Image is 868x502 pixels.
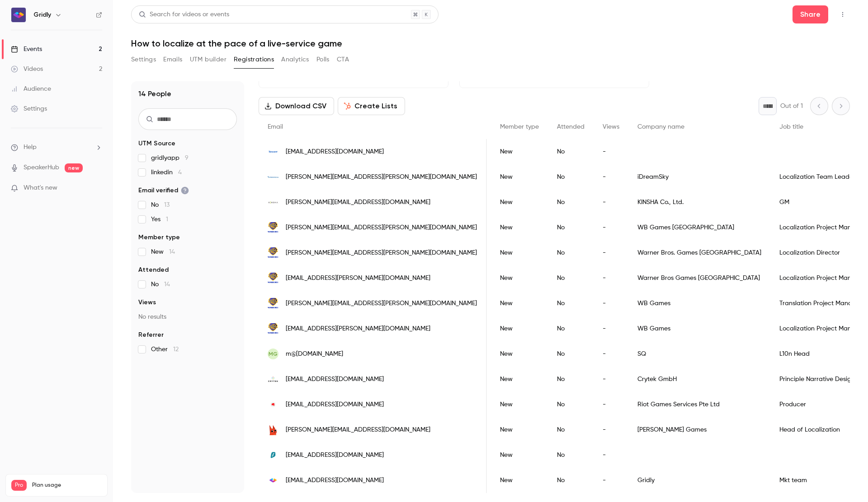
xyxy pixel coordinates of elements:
[11,45,42,54] div: Events
[548,417,594,442] div: No
[548,367,594,392] div: No
[286,198,430,207] span: [PERSON_NAME][EMAIL_ADDRESS][DOMAIN_NAME]
[268,172,278,182] img: idreamsky.com
[11,65,43,74] div: Videos
[628,190,770,215] div: KINSHA Co., Ltd.
[491,392,548,417] div: New
[185,155,189,161] span: 9
[131,52,156,67] button: Settings
[594,215,628,240] div: -
[151,280,170,289] span: No
[594,291,628,316] div: -
[628,468,770,493] div: Gridly
[548,139,594,164] div: No
[594,367,628,392] div: -
[139,10,229,19] div: Search for videos or events
[268,124,283,130] span: Email
[169,249,175,255] span: 14
[151,168,182,177] span: linkedin
[286,172,477,182] span: [PERSON_NAME][EMAIL_ADDRESS][PERSON_NAME][DOMAIN_NAME]
[337,52,349,67] button: CTA
[594,442,628,468] div: -
[269,350,278,358] span: MG
[163,52,182,67] button: Emails
[780,102,803,111] p: Out of 1
[548,215,594,240] div: No
[268,221,278,233] img: wbgames.com
[286,476,384,485] span: [EMAIL_ADDRESS][DOMAIN_NAME]
[286,147,384,157] span: [EMAIL_ADDRESS][DOMAIN_NAME]
[24,23,99,31] div: Domain: [DOMAIN_NAME]
[268,450,278,460] img: surfsharkteam.com
[637,124,684,130] span: Company name
[24,52,32,60] img: tab_domain_overview_orange.svg
[268,322,278,335] img: wbgames.com
[138,265,169,274] span: Attended
[11,480,27,491] span: Pro
[548,240,594,265] div: No
[14,14,22,22] img: logo_orange.svg
[173,346,179,353] span: 12
[24,163,59,172] a: SpeakerHub
[234,52,274,67] button: Registrations
[491,468,548,493] div: New
[268,197,278,208] img: kinsha.co.jp
[268,400,278,409] img: riotgames.com
[34,53,81,59] div: Domain Overview
[628,316,770,341] div: WB Games
[779,124,803,130] span: Job title
[491,139,548,164] div: New
[603,124,619,130] span: Views
[548,265,594,291] div: No
[268,246,278,259] img: wbgames.com
[151,215,168,224] span: Yes
[491,316,548,341] div: New
[628,291,770,316] div: WB Games
[594,190,628,215] div: -
[491,215,548,240] div: New
[628,215,770,240] div: WB Games [GEOGRAPHIC_DATA]
[138,88,171,99] h1: 14 People
[90,52,97,60] img: tab_keywords_by_traffic_grey.svg
[491,240,548,265] div: New
[628,367,770,392] div: Crytek GmbH
[259,97,334,115] button: Download CSV
[628,265,770,291] div: Warner Bros Games [GEOGRAPHIC_DATA]
[491,291,548,316] div: New
[286,299,477,308] span: [PERSON_NAME][EMAIL_ADDRESS][PERSON_NAME][DOMAIN_NAME]
[286,248,477,258] span: [PERSON_NAME][EMAIL_ADDRESS][PERSON_NAME][DOMAIN_NAME]
[151,345,179,354] span: Other
[268,297,278,309] img: wbgames.com
[11,84,51,93] div: Audience
[24,143,37,152] span: Help
[281,52,309,67] button: Analytics
[11,143,102,152] li: help-dropdown-opener
[338,97,405,115] button: Create Lists
[24,183,57,193] span: What's new
[138,233,180,242] span: Member type
[286,400,384,409] span: [EMAIL_ADDRESS][DOMAIN_NAME]
[594,265,628,291] div: -
[491,417,548,442] div: New
[151,247,175,256] span: New
[548,468,594,493] div: No
[268,272,278,284] img: wbgames.com
[548,291,594,316] div: No
[628,240,770,265] div: Warner Bros. Games [GEOGRAPHIC_DATA]
[11,104,47,113] div: Settings
[268,424,278,435] img: belkatechnologies.com
[628,392,770,417] div: Riot Games Services Pte Ltd
[491,367,548,392] div: New
[268,475,278,486] img: gridly.com
[33,10,51,19] h6: Gridly
[594,468,628,493] div: -
[100,53,152,59] div: Keywords by Traffic
[268,146,278,157] img: tencent.com
[138,298,156,307] span: Views
[164,281,170,288] span: 14
[316,52,330,67] button: Polls
[286,451,384,460] span: [EMAIL_ADDRESS][DOMAIN_NAME]
[628,164,770,190] div: iDreamSky
[594,417,628,442] div: -
[628,341,770,367] div: SQ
